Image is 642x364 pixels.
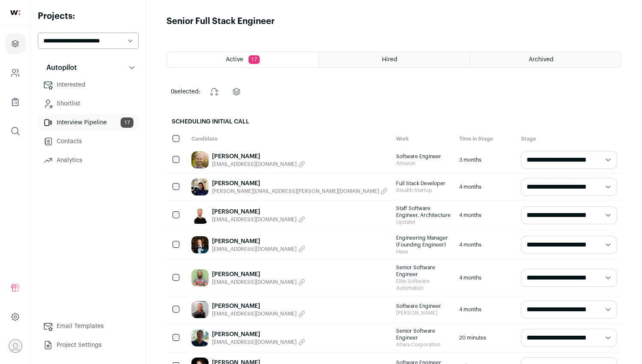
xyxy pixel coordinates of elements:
[212,279,297,286] span: [EMAIL_ADDRESS][DOMAIN_NAME]
[455,323,517,352] div: 20 minutes
[396,248,451,255] span: Haus
[212,216,305,223] button: [EMAIL_ADDRESS][DOMAIN_NAME]
[396,153,451,160] span: Software Engineer
[212,339,305,346] button: [EMAIL_ADDRESS][DOMAIN_NAME]
[212,179,388,188] a: [PERSON_NAME]
[319,52,470,67] a: Hired
[212,188,379,195] span: [PERSON_NAME][EMAIL_ADDRESS][PERSON_NAME][DOMAIN_NAME]
[212,310,305,317] button: [EMAIL_ADDRESS][DOMAIN_NAME]
[396,205,451,219] span: Staff Software Engineer, Architecture
[9,339,22,353] button: Open dropdown
[396,264,451,278] span: Senior Software Engineer
[191,329,209,346] img: dd04a20d09ecfe218a30e518e955e8b5517bc68e4c26800ae074cc4f7715b07c
[191,151,209,168] img: 13aeda022f15b18311496c7beba5c5bd9d962d1826338a1280349a4661ec3013
[248,55,260,64] span: 17
[396,278,451,292] span: Elite Software Automation
[38,76,139,93] a: Interested
[396,235,451,248] span: Engineering Manager (Founding Engineer)
[191,207,209,224] img: f390aac56fee0eefd75d02d5f53a1656786bfdbe70eda69811f4b735459f19a2
[5,33,25,54] a: Projects
[212,339,297,346] span: [EMAIL_ADDRESS][DOMAIN_NAME]
[396,219,451,226] span: Updater
[455,201,517,230] div: 4 months
[10,10,20,15] img: wellfound-shorthand-0d5821cbd27db2630d0214b213865d53afaa358527fdda9d0ea32b1df1b89c2c.svg
[38,114,139,131] a: Interview Pipeline17
[38,133,139,150] a: Contacts
[455,296,517,323] div: 4 months
[38,318,139,335] a: Email Templates
[396,328,451,341] span: Senior Software Engineer
[529,57,554,63] span: Archived
[396,187,451,194] span: Stealth Startup
[212,279,305,286] button: [EMAIL_ADDRESS][DOMAIN_NAME]
[212,188,388,195] button: [PERSON_NAME][EMAIL_ADDRESS][PERSON_NAME][DOMAIN_NAME]
[212,208,305,216] a: [PERSON_NAME]
[38,59,139,76] button: Autopilot
[191,301,209,318] img: cf39b073921893f49f7293a9c263f3d1f71b9cfe3f4a5edc95c6aacd39bd63a3.jpg
[171,87,200,96] span: selected:
[5,92,25,112] a: Company Lists
[212,270,305,279] a: [PERSON_NAME]
[396,180,451,187] span: Full Stack Developer
[455,260,517,296] div: 4 months
[5,63,25,83] a: Company and ATS Settings
[212,330,305,339] a: [PERSON_NAME]
[38,152,139,169] a: Analytics
[382,57,397,63] span: Hired
[167,112,621,131] h2: Scheduling Initial Call
[41,63,77,73] p: Autopilot
[455,147,517,173] div: 3 months
[204,81,224,102] button: Change stage
[455,131,517,147] div: Time in Stage
[38,95,139,112] a: Shortlist
[396,310,451,316] span: [PERSON_NAME]
[517,131,621,147] div: Stage
[226,57,243,63] span: Active
[212,237,305,246] a: [PERSON_NAME]
[392,131,455,147] div: Work
[191,236,209,253] img: e47cccbc9ae36cb0f7d0e5d1079764b423b4bb088208a0296de5b779cd093f1f
[470,52,621,67] a: Archived
[396,341,451,348] span: Ahara Corporation
[212,152,305,161] a: [PERSON_NAME]
[212,310,297,317] span: [EMAIL_ADDRESS][DOMAIN_NAME]
[191,269,209,286] img: 50ad2e3772eb778f2107a70fbc0fcd54ba3ead124b442060855c05666d8cda77
[191,178,209,196] img: 09ecb830d94b388b6855a69856b9e8f5bce53dbb7f1e5d246c66467c1b340c29.jpg
[38,337,139,354] a: Project Settings
[121,117,133,128] span: 17
[455,174,517,200] div: 4 months
[212,161,297,168] span: [EMAIL_ADDRESS][DOMAIN_NAME]
[38,10,139,22] h2: Projects:
[212,302,305,310] a: [PERSON_NAME]
[171,89,174,95] span: 0
[212,216,297,223] span: [EMAIL_ADDRESS][DOMAIN_NAME]
[455,230,517,259] div: 4 months
[396,160,451,167] span: Amazon
[167,15,275,27] h1: Senior Full Stack Engineer
[212,246,297,253] span: [EMAIL_ADDRESS][DOMAIN_NAME]
[212,246,305,253] button: [EMAIL_ADDRESS][DOMAIN_NAME]
[396,303,451,310] span: Software Engineer
[187,131,392,147] div: Candidate
[212,161,305,168] button: [EMAIL_ADDRESS][DOMAIN_NAME]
